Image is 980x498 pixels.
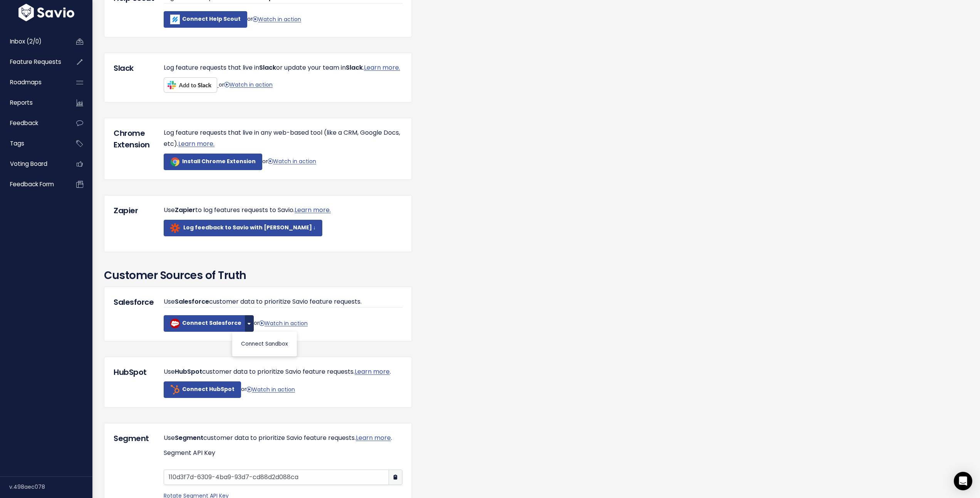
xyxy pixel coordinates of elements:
[2,94,64,112] a: Reports
[2,155,64,173] a: Voting Board
[114,433,152,444] h5: Segment
[224,81,273,89] a: Watch in action
[182,319,241,327] b: Connect Salesforce
[259,319,308,327] a: Watch in action
[10,37,42,45] span: Inbox (2/0)
[114,366,152,378] h5: HubSpot
[182,157,256,165] b: Install Chrome Extension
[253,15,301,23] a: Watch in action
[164,433,402,444] p: Use customer data to prioritize Savio feature requests. .
[183,224,316,231] b: Log feedback to Savio with [PERSON_NAME] ↓
[235,337,294,352] a: Connect Sandbox
[17,4,76,21] img: logo-white.9d6f32f41409.svg
[114,127,152,150] h5: Chrome Extension
[114,205,152,216] h5: Zapier
[164,11,247,28] a: Connect Help Scout
[114,296,152,308] h5: Salesforce
[164,220,322,236] a: Log feedback to Savio with [PERSON_NAME] ↓
[2,114,64,132] a: Feedback
[182,15,241,23] b: Connect Help Scout
[175,206,195,214] span: Zapier
[170,385,180,394] img: hubspot-sprocket-web-color.a5df7d919a38.png
[164,366,402,378] p: Use customer data to prioritize Savio feature requests. .
[295,206,331,214] a: Learn more.
[158,62,408,93] div: or
[164,154,262,170] a: Install Chrome Extension
[164,448,215,459] label: Segment API Key
[170,157,180,167] img: chrome_icon_color-200x200.c40245578546.png
[170,319,180,328] img: salesforce-icon.deb8f6f1a988.png
[2,33,64,50] a: Inbox (2/0)
[954,472,972,490] div: Open Intercom Messenger
[114,62,152,74] h5: Slack
[164,127,402,150] p: Log feature requests that live in any web-based tool (like a CRM, Google Docs, etc).
[9,477,92,497] div: v.498aec078
[164,62,402,74] p: Log feature requests that live in or update your team in .
[164,77,217,93] img: Add to Slack
[10,160,47,168] span: Voting Board
[164,205,402,216] p: Use to log features requests to Savio.
[164,296,402,308] p: Use customer data to prioritize Savio feature requests.
[2,175,64,193] a: Feedback form
[268,157,316,165] a: Watch in action
[2,74,64,91] a: Roadmaps
[10,139,24,147] span: Tags
[164,11,402,28] p: or
[175,367,202,376] span: HubSpot
[10,180,54,188] span: Feedback form
[104,267,968,284] h3: Customer Sources of Truth
[246,386,295,393] a: Watch in action
[355,367,390,376] a: Learn more
[175,433,203,442] span: Segment
[182,386,235,393] b: Connect HubSpot
[346,63,363,72] span: Slack
[164,315,245,332] a: Connect Salesforce
[2,135,64,152] a: Tags
[175,297,209,306] span: Salesforce
[170,223,180,233] img: zapier-logomark.4c254df5a20f.png
[164,381,402,398] p: or
[164,381,241,398] a: Connect HubSpot
[10,119,38,127] span: Feedback
[364,63,400,72] a: Learn more.
[10,99,33,107] span: Reports
[164,154,402,170] p: or
[158,296,408,332] div: or
[10,58,61,66] span: Feature Requests
[10,78,42,86] span: Roadmaps
[178,139,214,148] a: Learn more.
[259,63,276,72] span: Slack
[356,433,391,442] a: Learn more
[170,15,180,24] img: helpscout-icon-white-800.7d884a5e14b2.png
[2,53,64,71] a: Feature Requests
